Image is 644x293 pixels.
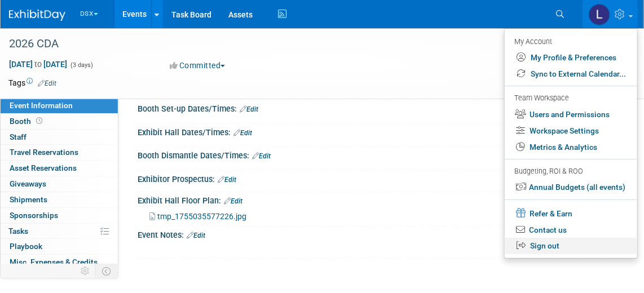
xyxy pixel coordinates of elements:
[505,238,637,254] a: Sign out
[1,130,118,145] a: Staff
[10,179,46,188] span: Giveaways
[5,34,569,54] div: 2026 CDA
[138,227,621,241] div: Event Notes:
[166,60,230,71] button: Committed
[10,242,42,251] span: Playbook
[505,222,637,238] a: Contact us
[240,105,258,113] a: Edit
[1,145,118,160] a: Travel Reservations
[10,101,73,110] span: Event Information
[505,139,637,156] a: Metrics & Analytics
[69,61,93,69] span: (3 days)
[10,132,27,141] span: Staff
[138,124,621,139] div: Exhibit Hall Dates/Times:
[8,227,28,236] span: Tasks
[8,77,56,88] td: Tags
[514,92,626,105] div: Team Workspace
[149,212,246,221] a: tmp_1755035577226.jpg
[33,60,43,69] span: to
[1,192,118,207] a: Shipments
[1,239,118,254] a: Playbook
[138,171,621,185] div: Exhibitor Prospectus:
[1,114,118,129] a: Booth
[514,34,626,48] div: My Account
[252,152,271,160] a: Edit
[10,195,47,204] span: Shipments
[505,179,637,196] a: Annual Budgets (all events)
[8,59,68,69] span: [DATE] [DATE]
[1,161,118,176] a: Asset Reservations
[10,258,98,267] span: Misc. Expenses & Credits
[76,264,95,278] td: Personalize Event Tab Strip
[138,192,621,207] div: Exhibit Hall Floor Plan:
[138,100,621,115] div: Booth Set-up Dates/Times:
[95,264,118,278] td: Toggle Event Tabs
[10,163,77,172] span: Asset Reservations
[233,129,252,137] a: Edit
[505,123,637,139] a: Workspace Settings
[218,176,236,184] a: Edit
[187,232,205,239] a: Edit
[1,255,118,270] a: Misc. Expenses & Credits
[514,166,626,177] div: Budgeting, ROI & ROO
[1,224,118,239] a: Tasks
[505,106,637,123] a: Users and Permissions
[505,50,637,66] a: My Profile & Preferences
[10,211,58,220] span: Sponsorships
[10,148,78,157] span: Travel Reservations
[138,147,621,162] div: Booth Dismantle Dates/Times:
[34,117,45,125] span: Booth not reserved yet
[1,208,118,223] a: Sponsorships
[505,205,637,222] a: Refer & Earn
[589,4,610,25] img: Lori Stewart
[224,197,242,205] a: Edit
[1,98,118,113] a: Event Information
[505,66,637,82] a: Sync to External Calendar...
[38,79,56,87] a: Edit
[10,117,45,126] span: Booth
[1,176,118,192] a: Giveaways
[9,10,65,21] img: ExhibitDay
[157,212,246,221] span: tmp_1755035577226.jpg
